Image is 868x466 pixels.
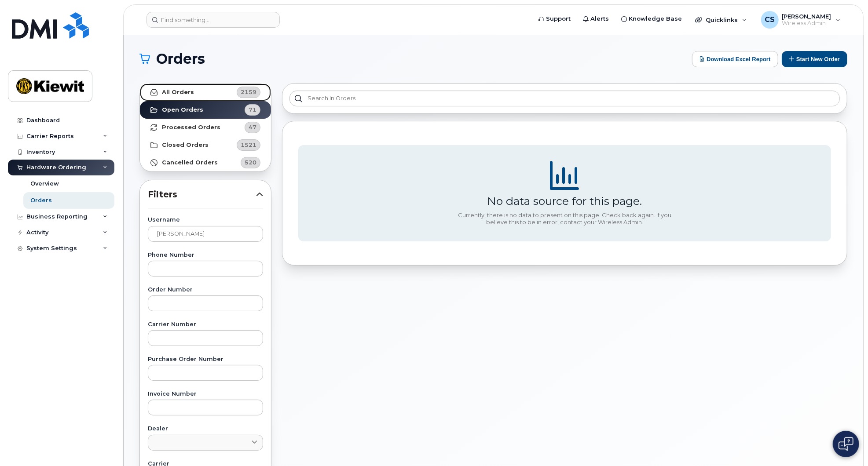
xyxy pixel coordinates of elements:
[148,322,263,328] label: Carrier Number
[839,437,853,451] img: Open chat
[148,188,256,201] span: Filters
[249,106,256,114] span: 71
[487,194,642,208] div: No data source for this page.
[455,212,675,226] div: Currently, there is no data to present on this page. Check back again. If you believe this to be ...
[140,84,271,101] a: All Orders2159
[156,52,205,66] span: Orders
[241,141,256,149] span: 1521
[245,158,256,167] span: 520
[692,51,778,67] button: Download Excel Report
[241,88,256,96] span: 2159
[162,89,194,96] strong: All Orders
[148,217,263,223] label: Username
[249,123,256,131] span: 47
[148,287,263,293] label: Order Number
[289,91,840,106] input: Search in orders
[162,142,209,149] strong: Closed Orders
[148,391,263,397] label: Invoice Number
[162,124,220,131] strong: Processed Orders
[140,136,271,154] a: Closed Orders1521
[140,119,271,136] a: Processed Orders47
[148,357,263,362] label: Purchase Order Number
[148,426,263,432] label: Dealer
[140,154,271,171] a: Cancelled Orders520
[782,51,847,67] button: Start New Order
[162,106,203,113] strong: Open Orders
[148,252,263,258] label: Phone Number
[140,101,271,119] a: Open Orders71
[162,159,218,166] strong: Cancelled Orders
